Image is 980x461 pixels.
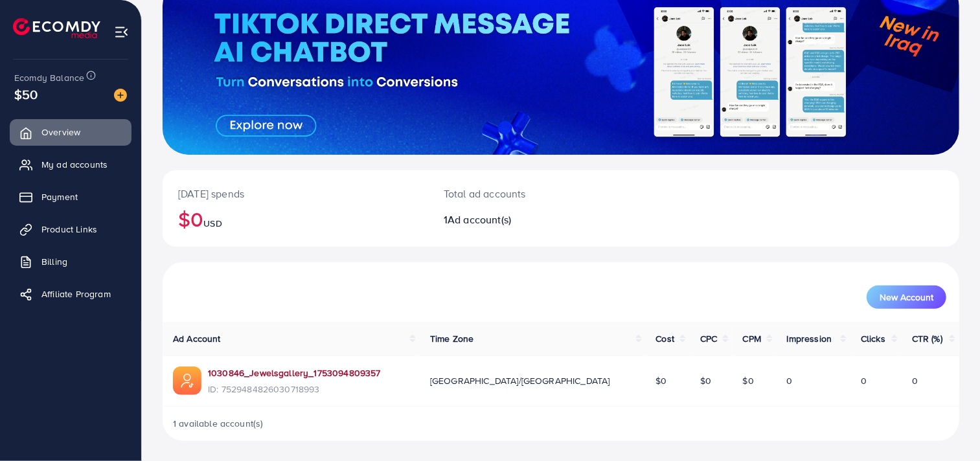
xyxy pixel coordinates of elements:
img: image [114,89,127,102]
span: [GEOGRAPHIC_DATA]/[GEOGRAPHIC_DATA] [430,374,610,387]
a: My ad accounts [10,152,131,177]
span: Affiliate Program [41,287,111,300]
span: CTR (%) [912,332,942,345]
span: USD [203,217,222,230]
span: Ecomdy Balance [14,71,84,84]
h2: $0 [178,207,413,231]
img: menu [114,25,129,39]
span: CPM [743,332,761,345]
img: logo [13,18,100,38]
p: [DATE] spends [178,186,413,201]
a: Affiliate Program [10,281,131,307]
p: Total ad accounts [444,186,612,201]
img: ic-ads-acc.e4c84228.svg [173,366,201,395]
a: Product Links [10,216,131,242]
span: New Account [880,293,933,302]
span: Product Links [41,223,97,236]
span: 1 available account(s) [173,417,264,430]
span: Time Zone [430,332,473,345]
span: CPC [700,332,717,345]
span: $50 [14,85,38,104]
span: 0 [787,374,793,387]
span: $0 [656,374,667,387]
a: 1030846_Jewelsgallery_1753094809357 [208,366,381,379]
span: 0 [861,374,867,387]
button: New Account [867,286,946,309]
a: Payment [10,184,131,210]
span: Cost [656,332,675,345]
a: Overview [10,119,131,145]
span: Payment [41,190,78,203]
h2: 1 [444,214,612,226]
span: Overview [41,126,80,139]
span: Impression [787,332,832,345]
span: Billing [41,255,67,268]
a: Billing [10,249,131,275]
span: 0 [912,374,918,387]
span: $0 [743,374,754,387]
span: My ad accounts [41,158,108,171]
span: Ad Account [173,332,221,345]
span: Ad account(s) [448,212,511,227]
span: $0 [700,374,711,387]
span: Clicks [861,332,885,345]
span: ID: 7529484826030718993 [208,383,381,396]
iframe: Chat [925,403,970,451]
